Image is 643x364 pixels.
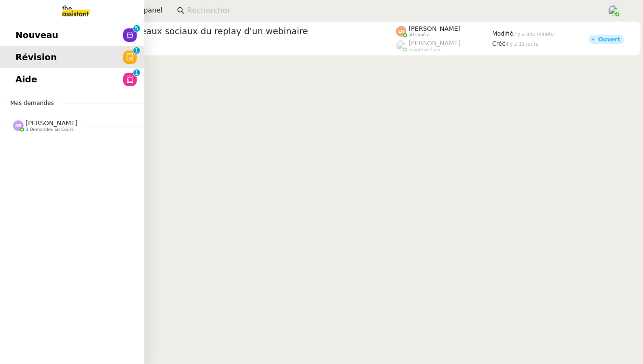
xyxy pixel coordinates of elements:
app-user-label: suppervisé par [396,39,492,52]
span: [PERSON_NAME] [26,119,77,127]
span: [PERSON_NAME] [409,39,461,47]
span: 3 demandes en cours [26,127,74,132]
p: 1 [135,69,139,78]
span: Nouveau [15,28,58,42]
nz-badge-sup: 1 [133,69,140,76]
div: Ouvert [598,37,620,42]
nz-badge-sup: 5 [133,25,140,32]
span: Révision [15,50,57,65]
p: 5 [135,25,139,34]
span: [PERSON_NAME] [409,25,461,32]
img: users%2FPPrFYTsEAUgQy5cK5MCpqKbOX8K2%2Favatar%2FCapture%20d%E2%80%99e%CC%81cran%202023-06-05%20a%... [608,5,619,16]
input: Rechercher [187,4,597,17]
span: Promotion sur les reseaux sociaux du replay d'un webinaire [50,27,396,36]
app-user-label: attribué à [396,25,492,38]
span: attribué à [409,32,430,38]
span: suppervisé par [409,47,441,52]
span: Modifié [492,30,514,37]
span: il y a 13 jours [506,41,539,47]
img: svg [396,26,407,37]
img: svg [13,120,24,131]
p: 1 [135,47,139,56]
span: il y a une minute [514,31,554,37]
nz-badge-sup: 1 [133,47,140,54]
span: Mes demandes [4,98,60,108]
app-user-detailed-label: client [50,39,396,52]
span: Créé [492,40,506,47]
span: Aide [15,72,37,87]
img: users%2FyQfMwtYgTqhRP2YHWHmG2s2LYaD3%2Favatar%2Fprofile-pic.png [396,40,407,51]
